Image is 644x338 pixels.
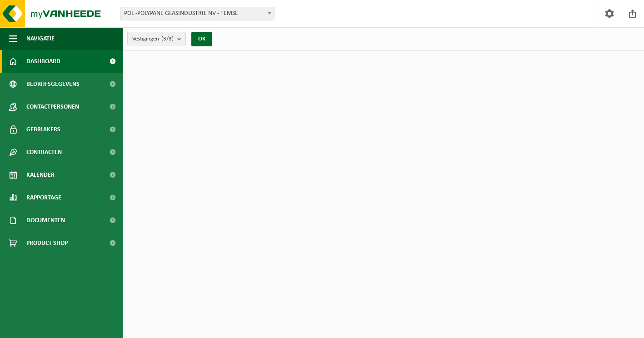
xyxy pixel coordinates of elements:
span: Gebruikers [26,118,60,141]
span: POL -POLYPANE GLASINDUSTRIE NV - TEMSE [120,7,274,20]
span: Bedrijfsgegevens [26,73,80,95]
span: Vestigingen [132,32,174,46]
span: POL -POLYPANE GLASINDUSTRIE NV - TEMSE [120,7,275,20]
span: Dashboard [26,50,60,73]
span: Product Shop [26,232,68,254]
span: Contracten [26,141,62,164]
span: Documenten [26,209,65,232]
button: OK [191,32,212,46]
span: Rapportage [26,186,61,209]
span: Contactpersonen [26,95,79,118]
span: Kalender [26,164,55,186]
span: Navigatie [26,27,55,50]
button: Vestigingen(3/3) [127,32,186,45]
count: (3/3) [161,36,174,42]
